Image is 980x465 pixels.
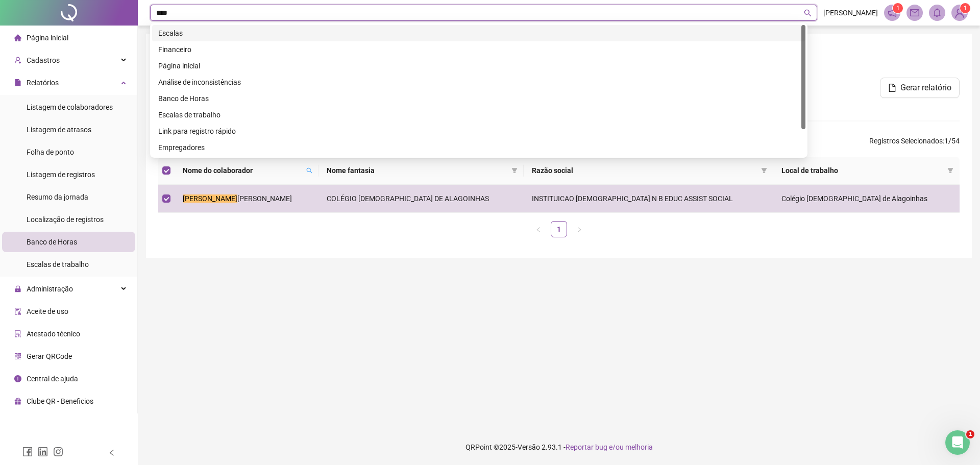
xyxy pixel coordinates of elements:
[888,84,896,92] span: file
[576,227,582,233] span: right
[14,398,21,405] span: gift
[38,447,48,457] span: linkedin
[158,93,799,104] div: Banco de Horas
[158,44,799,55] div: Financeiro
[304,163,314,178] span: search
[318,185,524,213] td: COLÉGIO [DEMOGRAPHIC_DATA] DE ALAGOINHAS
[14,330,21,337] span: solution
[14,34,21,41] span: home
[933,8,942,17] span: bell
[14,285,21,292] span: lock
[14,353,21,360] span: qrcode
[27,285,73,293] span: Administração
[551,221,567,237] li: 1
[183,194,237,203] mark: [PERSON_NAME]
[530,221,547,237] button: left
[152,123,805,139] div: Link para registro rápido
[27,352,72,360] span: Gerar QRCode
[327,165,507,176] span: Nome fantasia
[27,34,68,42] span: Página inicial
[880,78,960,98] button: Gerar relatório
[237,194,292,203] span: [PERSON_NAME]
[152,139,805,156] div: Empregadores
[14,79,21,86] span: file
[530,221,547,237] li: Página anterior
[138,429,980,465] footer: QRPoint © 2025 - 2.93.1 -
[152,107,805,123] div: Escalas de trabalho
[571,221,587,237] button: right
[158,109,799,120] div: Escalas de trabalho
[14,308,21,315] span: audit
[158,60,799,71] div: Página inicial
[511,167,518,174] span: filter
[509,163,520,178] span: filter
[22,447,33,457] span: facebook
[183,165,302,176] span: Nome do colaborador
[910,8,919,17] span: mail
[518,443,540,451] span: Versão
[158,28,799,39] div: Escalas
[804,9,812,17] span: search
[761,167,767,174] span: filter
[27,375,78,383] span: Central de ajuda
[158,126,799,137] div: Link para registro rápido
[947,167,953,174] span: filter
[14,375,21,382] span: info-circle
[27,170,95,179] span: Listagem de registros
[152,58,805,74] div: Página inicial
[27,126,91,134] span: Listagem de atrasos
[869,135,960,152] span: : 1 / 54
[27,103,113,111] span: Listagem de colaboradores
[888,8,897,17] span: notification
[524,185,773,213] td: INSTITUICAO [DEMOGRAPHIC_DATA] N B EDUC ASSIST SOCIAL
[152,74,805,90] div: Análise de inconsistências
[893,3,903,13] sup: 1
[14,57,21,64] span: user-add
[781,165,943,176] span: Local de trabalho
[152,41,805,58] div: Financeiro
[27,397,93,405] span: Clube QR - Beneficios
[27,148,74,156] span: Folha de ponto
[108,449,115,456] span: left
[27,56,60,64] span: Cadastros
[960,3,970,13] sup: Atualize o seu contato no menu Meus Dados
[759,163,769,178] span: filter
[571,221,587,237] li: Próxima página
[27,215,104,224] span: Localização de registros
[823,7,878,18] span: [PERSON_NAME]
[964,5,967,12] span: 1
[532,165,757,176] span: Razão social
[27,238,77,246] span: Banco de Horas
[27,193,88,201] span: Resumo da jornada
[158,77,799,88] div: Análise de inconsistências
[966,430,974,438] span: 1
[27,330,80,338] span: Atestado técnico
[306,167,312,174] span: search
[551,222,567,237] a: 1
[152,25,805,41] div: Escalas
[27,79,59,87] span: Relatórios
[27,307,68,315] span: Aceite de uso
[900,82,951,94] span: Gerar relatório
[945,430,970,455] iframe: Intercom live chat
[869,137,943,145] span: Registros Selecionados
[952,5,967,20] img: 75474
[945,163,955,178] span: filter
[27,260,89,268] span: Escalas de trabalho
[535,227,542,233] span: left
[158,142,799,153] div: Empregadores
[896,5,900,12] span: 1
[53,447,63,457] span: instagram
[566,443,653,451] span: Reportar bug e/ou melhoria
[773,185,960,213] td: Colégio [DEMOGRAPHIC_DATA] de Alagoinhas
[152,90,805,107] div: Banco de Horas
